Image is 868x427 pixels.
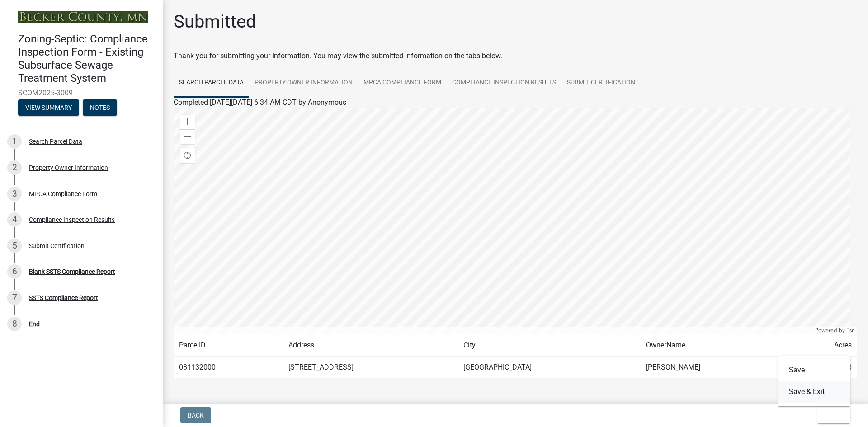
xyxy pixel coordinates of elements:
div: Thank you for submitting your information. You may view the submitted information on the tabs below. [174,51,857,61]
div: Submit Certification [29,243,85,249]
td: [GEOGRAPHIC_DATA] [458,357,640,379]
div: 4 [7,212,22,227]
button: View Summary [18,99,79,116]
a: Property Owner Information [249,69,358,98]
div: End [29,321,40,327]
div: Search Parcel Data [29,138,82,145]
div: Zoom out [180,129,195,144]
div: Property Owner Information [29,164,108,171]
div: MPCA Compliance Form [29,191,97,197]
td: ParcelID [174,334,283,357]
a: Esri [846,327,855,333]
a: MPCA Compliance Form [358,69,447,98]
div: 2 [7,160,22,175]
div: Exit [778,356,850,406]
div: 6 [7,264,22,279]
div: 1 [7,134,22,149]
wm-modal-confirm: Summary [18,104,79,112]
h4: Zoning-Septic: Compliance Inspection Form - Existing Subsurface Sewage Treatment System [18,33,156,84]
span: SCOM2025-3009 [18,89,145,97]
div: 7 [7,291,22,305]
a: Compliance Inspection Results [447,69,561,98]
button: Back [180,407,211,423]
button: Notes [83,99,117,116]
td: [STREET_ADDRESS] [283,357,458,379]
div: Compliance Inspection Results [29,216,115,223]
a: Search Parcel Data [174,69,249,98]
div: 8 [7,317,22,331]
td: Address [283,334,458,357]
div: Powered by [813,327,857,334]
h1: Submitted [174,11,256,33]
div: 5 [7,239,22,253]
span: Back [188,412,204,419]
div: SSTS Compliance Report [29,295,98,301]
button: Save [778,359,850,381]
td: OwnerName [641,334,791,357]
img: Becker County, Minnesota [18,11,148,23]
span: Completed [DATE][DATE] 6:34 AM CDT by Anonymous [174,98,346,107]
a: Submit Certification [561,69,641,98]
td: Acres [790,334,857,357]
span: Exit [825,412,838,419]
td: [PERSON_NAME] [641,357,791,379]
button: Save & Exit [778,381,850,403]
div: Zoom in [180,115,195,129]
button: Exit [817,407,850,423]
td: 081132000 [174,357,283,379]
div: Find my location [180,148,195,163]
wm-modal-confirm: Notes [83,104,117,112]
div: Blank SSTS Compliance Report [29,268,115,275]
div: 3 [7,187,22,201]
td: City [458,334,640,357]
